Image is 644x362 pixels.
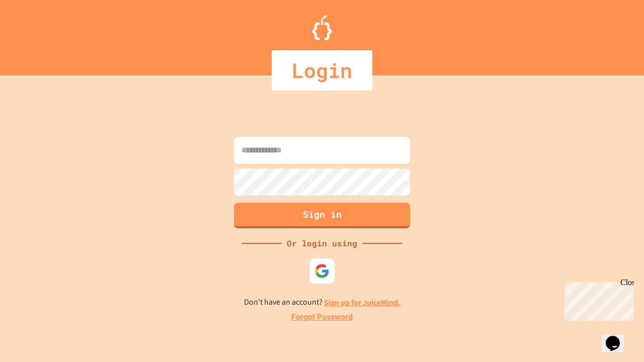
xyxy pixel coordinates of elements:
iframe: chat widget [602,322,634,352]
a: Forgot Password [291,311,353,323]
img: Logo.svg [312,15,332,40]
img: google-icon.svg [314,263,330,279]
div: Chat with us now!Close [4,4,69,64]
p: Don't have an account? [244,296,400,309]
button: Sign in [234,203,410,228]
div: Or login using [282,237,362,249]
div: Login [272,50,372,90]
a: Sign up for JuiceMind. [324,297,400,308]
iframe: chat widget [560,278,634,321]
